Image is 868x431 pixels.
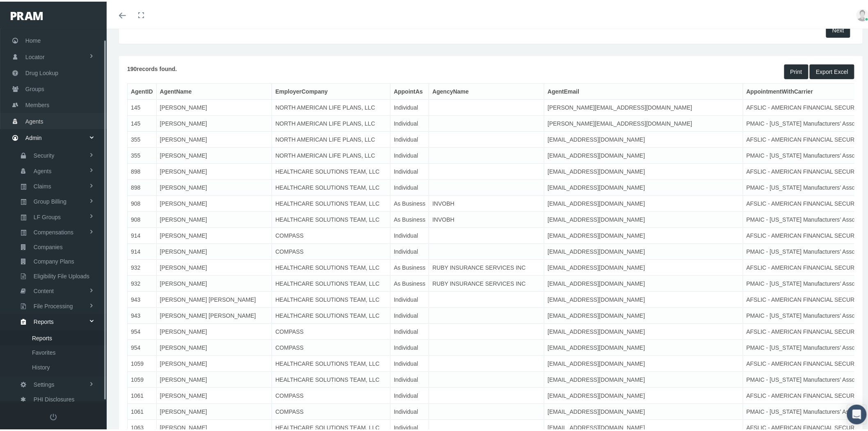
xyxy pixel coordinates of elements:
td: [EMAIL_ADDRESS][DOMAIN_NAME] [544,162,743,178]
td: [EMAIL_ADDRESS][DOMAIN_NAME] [544,274,743,290]
td: 932 [128,258,157,274]
td: Individual [391,322,429,338]
th: AgentID [128,82,157,98]
th: AppointAs [391,82,429,98]
td: 914 [128,226,157,242]
td: [PERSON_NAME] [156,322,272,338]
td: [PERSON_NAME] [PERSON_NAME] [156,290,272,306]
td: [PERSON_NAME] [156,130,272,146]
span: Agents [34,163,52,177]
td: 355 [128,146,157,162]
td: Individual [391,386,429,402]
td: COMPASS [272,338,391,354]
td: COMPASS [272,386,391,402]
td: 1059 [128,354,157,370]
span: Reports [34,313,54,327]
td: [EMAIL_ADDRESS][DOMAIN_NAME] [544,370,743,386]
td: 908 [128,194,157,210]
td: As Business [391,210,429,226]
span: Admin [25,128,42,144]
span: Members [25,96,49,111]
div: records found. [121,63,491,78]
th: EmployerCompany [272,82,391,98]
td: 1059 [128,370,157,386]
td: 145 [128,114,157,130]
span: Next [832,25,844,32]
td: HEALTHCARE SOLUTIONS TEAM, LLC [272,194,391,210]
td: [PERSON_NAME] [156,210,272,226]
span: File Processing [34,298,73,312]
td: 943 [128,306,157,322]
td: Individual [391,242,429,258]
span: Drug Lookup [25,64,58,79]
td: NORTH AMERICAN LIFE PLANS, LLC [272,98,391,114]
div: Open Intercom Messenger [847,403,867,423]
td: HEALTHCARE SOLUTIONS TEAM, LLC [272,370,391,386]
td: [EMAIL_ADDRESS][DOMAIN_NAME] [544,242,743,258]
td: [PERSON_NAME] [PERSON_NAME] [156,306,272,322]
td: [PERSON_NAME] [156,258,272,274]
td: As Business [391,258,429,274]
td: NORTH AMERICAN LIFE PLANS, LLC [272,146,391,162]
td: HEALTHCARE SOLUTIONS TEAM, LLC [272,162,391,178]
td: [EMAIL_ADDRESS][DOMAIN_NAME] [544,258,743,274]
button: Export Excel [810,63,854,78]
td: 954 [128,338,157,354]
td: 914 [128,242,157,258]
td: As Business [391,274,429,290]
td: [EMAIL_ADDRESS][DOMAIN_NAME] [544,386,743,402]
td: [PERSON_NAME] [156,242,272,258]
td: [EMAIL_ADDRESS][DOMAIN_NAME] [544,402,743,418]
td: [EMAIL_ADDRESS][DOMAIN_NAME] [544,322,743,338]
td: COMPASS [272,402,391,418]
td: [EMAIL_ADDRESS][DOMAIN_NAME] [544,226,743,242]
td: 145 [128,98,157,114]
td: [PERSON_NAME] [156,194,272,210]
td: Individual [391,178,429,194]
td: [PERSON_NAME] [156,98,272,114]
td: [EMAIL_ADDRESS][DOMAIN_NAME] [544,290,743,306]
td: INVOBH [429,194,544,210]
span: Export Excel [816,67,848,73]
td: [EMAIL_ADDRESS][DOMAIN_NAME] [544,130,743,146]
span: Favorites [32,344,56,358]
td: Individual [391,146,429,162]
td: [EMAIL_ADDRESS][DOMAIN_NAME] [544,210,743,226]
td: HEALTHCARE SOLUTIONS TEAM, LLC [272,354,391,370]
td: [PERSON_NAME] [156,402,272,418]
td: RUBY INSURANCE SERVICES INC [429,258,544,274]
td: 954 [128,322,157,338]
button: Print [784,63,809,78]
td: 355 [128,130,157,146]
span: Eligibility File Uploads [34,268,89,282]
td: [EMAIL_ADDRESS][DOMAIN_NAME] [544,306,743,322]
td: [PERSON_NAME] [156,338,272,354]
span: Home [25,31,41,47]
span: Locator [25,48,45,63]
td: Individual [391,130,429,146]
th: AgentName [156,82,272,98]
td: HEALTHCARE SOLUTIONS TEAM, LLC [272,258,391,274]
td: 898 [128,162,157,178]
span: Claims [34,178,51,192]
span: Security [34,147,55,161]
span: PHI Disclosures [34,391,75,405]
span: Company Plans [34,253,74,267]
td: [EMAIL_ADDRESS][DOMAIN_NAME] [544,354,743,370]
td: 943 [128,290,157,306]
span: Content [34,282,54,296]
th: AgencyName [429,82,544,98]
td: [EMAIL_ADDRESS][DOMAIN_NAME] [544,338,743,354]
td: [EMAIL_ADDRESS][DOMAIN_NAME] [544,194,743,210]
td: [PERSON_NAME] [156,178,272,194]
td: Individual [391,226,429,242]
button: Next [826,21,850,36]
img: PRAM_20_x_78.png [11,10,43,18]
td: [PERSON_NAME] [156,354,272,370]
td: COMPASS [272,226,391,242]
td: 1061 [128,386,157,402]
td: [PERSON_NAME] [156,114,272,130]
td: RUBY INSURANCE SERVICES INC [429,274,544,290]
td: [PERSON_NAME][EMAIL_ADDRESS][DOMAIN_NAME] [544,114,743,130]
span: Settings [34,376,55,390]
